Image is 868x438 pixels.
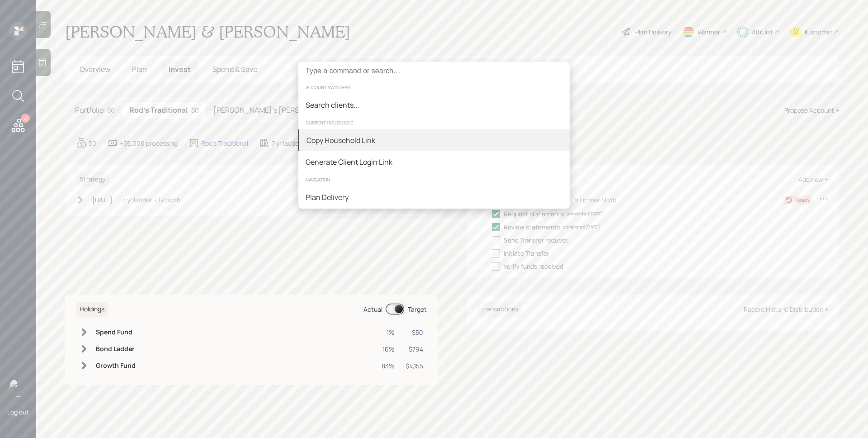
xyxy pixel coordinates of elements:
input: Type a command or search… [298,62,570,81]
div: Plan Delivery [306,192,349,203]
div: Copy Household Link [307,135,375,146]
div: navigation [298,173,570,186]
div: account switcher [298,81,570,94]
div: current household [298,116,570,129]
div: Search clients... [306,100,359,110]
div: Generate Client Login Link [306,157,392,167]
